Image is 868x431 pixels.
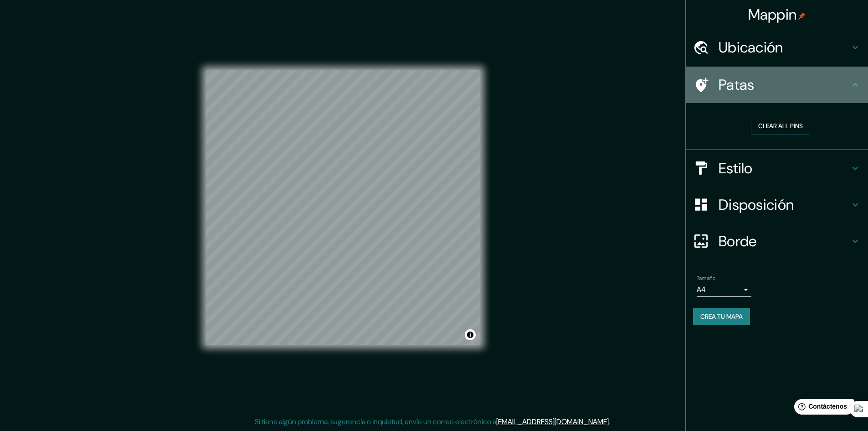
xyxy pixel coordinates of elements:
button: Clear all pins [751,118,810,135]
div: Disposición [686,187,868,223]
div: Ubicación [686,29,868,66]
font: Si tiene algún problema, sugerencia o inquietud, envíe un correo electrónico a [255,417,496,426]
a: [EMAIL_ADDRESS][DOMAIN_NAME] [496,417,609,426]
font: . [610,416,611,426]
font: Crea tu mapa [700,312,743,321]
font: Mappin [748,5,797,24]
font: . [609,417,610,426]
font: A4 [697,285,706,294]
font: Patas [719,75,755,94]
canvas: Mapa [206,70,480,345]
div: Borde [686,223,868,260]
div: Estilo [686,150,868,187]
button: Activar o desactivar atribución [465,329,476,340]
button: Crea tu mapa [693,308,750,325]
font: . [611,416,613,426]
img: pin-icon.png [798,12,806,20]
font: Ubicación [719,38,783,57]
font: Disposición [719,195,794,214]
iframe: Lanzador de widgets de ayuda [787,395,858,421]
font: Tamaño [697,275,715,282]
div: Patas [686,67,868,103]
font: Estilo [719,159,753,178]
div: A4 [697,282,751,297]
font: Borde [719,232,757,251]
